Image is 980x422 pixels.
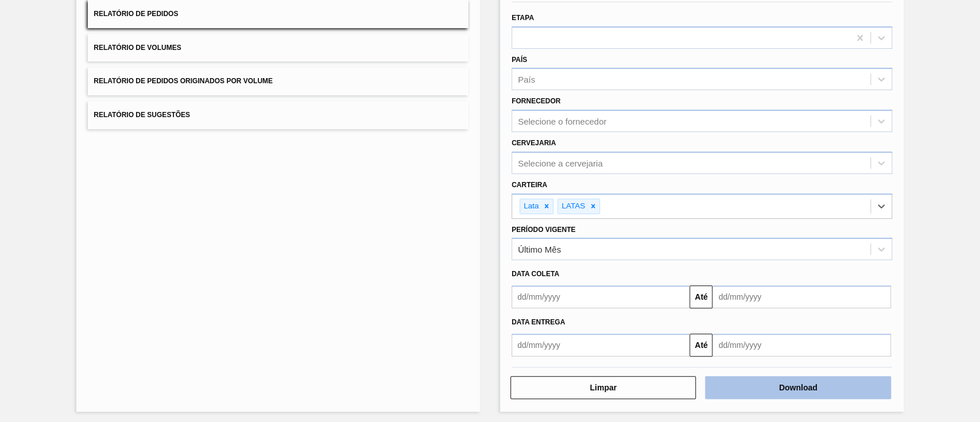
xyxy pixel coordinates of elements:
[518,245,561,254] div: Último Mês
[512,97,560,105] label: Fornecedor
[712,285,890,308] input: dd/mm/yyyy
[558,199,587,214] div: LATAS
[512,181,547,189] label: Carteira
[512,139,556,147] label: Cervejaria
[94,77,273,85] span: Relatório de Pedidos Originados por Volume
[518,117,606,126] div: Selecione o fornecedor
[512,226,575,234] label: Período Vigente
[512,56,527,64] label: País
[512,14,534,22] label: Etapa
[94,111,190,119] span: Relatório de Sugestões
[712,334,890,357] input: dd/mm/yyyy
[94,44,181,52] span: Relatório de Volumes
[512,334,690,357] input: dd/mm/yyyy
[690,334,712,357] button: Até
[690,285,712,308] button: Até
[510,376,696,399] button: Limpar
[520,199,540,214] div: Lata
[88,34,468,62] button: Relatório de Volumes
[518,158,603,168] div: Selecione a cervejaria
[88,67,468,95] button: Relatório de Pedidos Originados por Volume
[88,101,468,129] button: Relatório de Sugestões
[518,75,535,84] div: País
[512,270,559,278] span: Data coleta
[512,318,565,326] span: Data Entrega
[94,10,178,18] span: Relatório de Pedidos
[705,376,890,399] button: Download
[512,285,690,308] input: dd/mm/yyyy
